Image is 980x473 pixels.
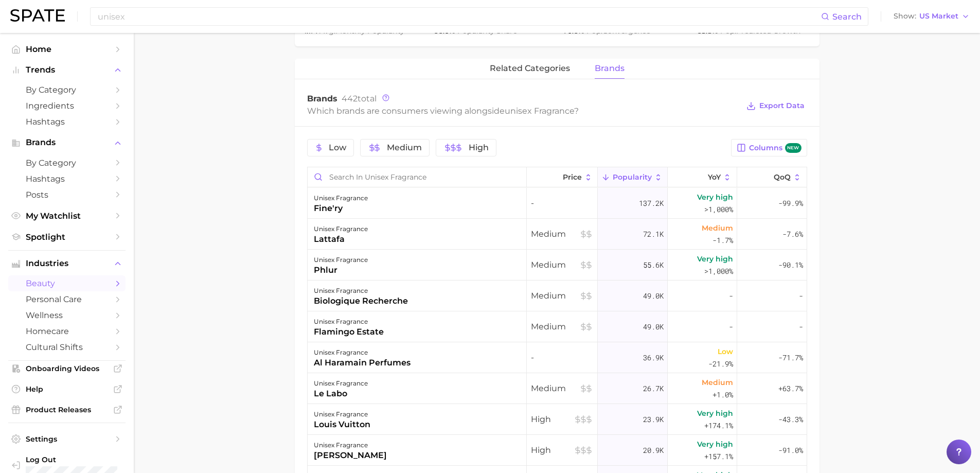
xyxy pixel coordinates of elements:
span: 55.6k [643,259,664,271]
span: High [531,413,593,426]
span: Brands [26,138,108,147]
span: Medium [531,290,593,302]
a: Home [8,41,126,57]
div: unisex fragrance [314,346,411,359]
span: - [799,321,803,333]
span: - [729,290,733,302]
span: Onboarding Videos [26,364,108,373]
span: +1.0% [712,389,733,401]
div: [PERSON_NAME] [314,449,387,462]
div: unisex fragrance [314,439,387,451]
div: unisex fragrance [314,408,370,421]
a: wellness [8,307,126,323]
span: +63.8% [693,26,720,36]
a: Settings [8,431,126,447]
span: +174.1% [704,419,733,432]
span: +157.1% [704,450,733,463]
div: unisex fragrance [314,254,368,266]
input: Search here for a brand, industry, or ingredient [97,8,821,25]
div: Which brands are consumers viewing alongside ? [307,104,739,118]
div: lattafa [314,233,368,246]
span: -21.9% [708,358,733,370]
span: -99.9% [778,197,803,209]
span: Brands [307,94,337,103]
button: unisex fragrancebiologique rechercheMedium49.0k-- [308,281,807,311]
span: 49.0k [643,321,664,333]
span: Spotlight [26,232,108,242]
a: Ingredients [8,98,126,114]
span: monthly popularity [319,26,404,36]
button: Columnsnew [731,139,807,156]
span: Medium [531,259,593,271]
span: by Category [26,85,108,95]
span: 49.0k [643,290,664,302]
span: Medium [531,382,593,395]
a: by Category [8,155,126,171]
span: -1.7% [712,234,733,247]
button: Export Data [744,99,807,113]
span: unisex fragrance [505,106,574,116]
a: Spotlight [8,229,126,245]
button: Price [527,167,598,187]
div: biologique recherche [314,295,408,307]
span: Very high [697,253,733,265]
a: personal care [8,291,126,307]
button: unisex fragrancefine'ry-137.2kVery high>1,000%-99.9% [308,188,807,219]
span: predicted growth [720,26,800,36]
div: flamingo estate [314,326,384,338]
span: total [342,94,377,103]
span: 66.0% [434,26,457,36]
span: 72.1k [643,228,664,240]
span: >1,000% [704,204,733,214]
span: brands [595,64,625,73]
span: Ingredients [26,101,108,111]
span: - [799,290,803,302]
span: 26.7k [643,382,664,395]
a: Hashtags [8,114,126,130]
abbr: average [319,26,335,36]
button: unisex fragrancephlurMedium55.6kVery high>1,000%-90.1% [308,250,807,281]
span: Search [832,12,862,22]
span: Export Data [759,101,805,110]
span: - [531,352,593,364]
abbr: popularity index [720,26,736,36]
span: -7.6% [782,228,803,240]
span: My Watchlist [26,211,108,221]
span: - [531,197,593,209]
div: louis vuitton [314,418,370,431]
span: YoY [708,173,721,181]
button: YoY [668,167,737,187]
button: unisex fragrancelattafaMedium72.1kMedium-1.7%-7.6% [308,219,807,250]
img: SPATE [10,9,65,22]
span: High [469,144,489,152]
button: Industries [8,256,126,271]
a: My Watchlist [8,208,126,224]
a: homecare [8,323,126,339]
span: new [785,143,801,153]
button: unisex fragranceal haramain perfumes-36.9kLow-21.9%-71.7% [308,342,807,373]
span: Low [718,345,733,358]
span: personal care [26,294,108,304]
span: Low [329,144,346,152]
a: cultural shifts [8,339,126,355]
a: beauty [8,275,126,291]
div: unisex fragrance [314,192,368,204]
div: al haramain perfumes [314,357,411,369]
span: beauty [26,278,108,288]
span: -71.7% [778,352,803,364]
a: Product Releases [8,402,126,417]
span: Show [894,13,916,19]
span: US Market [919,13,958,19]
div: fine'ry [314,202,368,215]
span: 23.9k [643,413,664,426]
span: cultural shifts [26,342,108,352]
abbr: popularity index [586,26,602,36]
span: convergence [586,26,650,36]
span: Medium [531,321,593,333]
span: related categories [490,64,570,73]
span: Log Out [26,455,141,464]
span: Industries [26,259,108,268]
span: wellness [26,310,108,320]
span: by Category [26,158,108,168]
span: homecare [26,326,108,336]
